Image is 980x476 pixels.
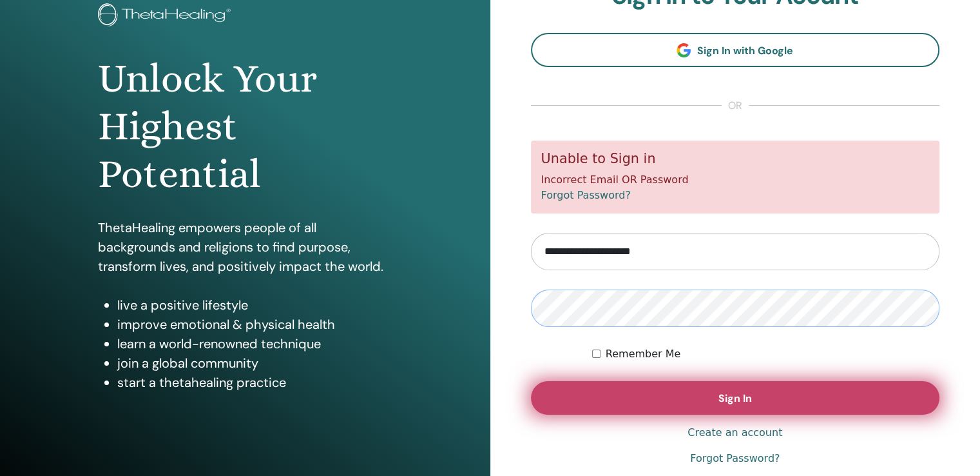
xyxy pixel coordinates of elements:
[117,315,392,334] li: improve emotional & physical health
[606,346,681,362] label: Remember Me
[690,451,780,466] a: Forgot Password?
[98,218,392,276] p: ThetaHealing empowers people of all backgrounds and religions to find purpose, transform lives, a...
[531,33,940,67] a: Sign In with Google
[117,353,392,373] li: join a global community
[117,295,392,315] li: live a positive lifestyle
[592,346,939,362] div: Keep me authenticated indefinitely or until I manually logout
[541,189,631,201] a: Forgot Password?
[117,373,392,392] li: start a thetahealing practice
[697,44,793,57] span: Sign In with Google
[541,151,930,167] h5: Unable to Sign in
[531,141,940,213] div: Incorrect Email OR Password
[98,55,392,199] h1: Unlock Your Highest Potential
[722,98,749,114] span: or
[117,334,392,353] li: learn a world-renowned technique
[687,425,782,441] a: Create an account
[531,381,940,415] button: Sign In
[718,392,752,405] span: Sign In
